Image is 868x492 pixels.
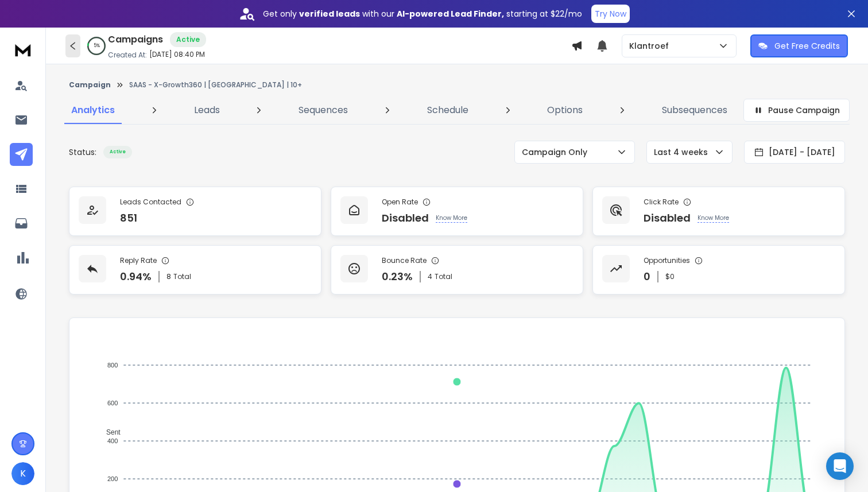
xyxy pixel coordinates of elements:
p: Leads Contacted [120,197,181,207]
tspan: 800 [107,362,118,369]
button: Pause Campaign [743,99,850,122]
a: Click RateDisabledKnow More [592,187,845,236]
div: Active [170,32,206,47]
a: Bounce Rate0.23%4Total [331,245,583,295]
tspan: 200 [107,475,118,482]
p: Disabled [382,210,429,226]
p: $ 0 [665,272,675,281]
p: Open Rate [382,197,418,207]
p: Subsequences [662,103,727,117]
button: [DATE] - [DATE] [744,141,845,164]
p: Last 4 weeks [654,146,712,158]
tspan: 600 [107,400,118,406]
a: Open RateDisabledKnow More [331,187,583,236]
button: Campaign [69,80,111,90]
p: 0.94 % [120,269,152,285]
p: Get Free Credits [774,40,840,52]
a: Opportunities0$0 [592,245,845,295]
div: Active [103,146,132,158]
button: Get Free Credits [750,34,848,57]
strong: verified leads [299,8,360,20]
p: 0 [644,269,650,285]
p: 851 [120,210,137,226]
a: Sequences [292,96,355,124]
p: Analytics [71,103,115,117]
p: Opportunities [644,256,690,265]
p: SAAS - X-Growth360 | [GEOGRAPHIC_DATA] | 10+ [129,80,302,90]
button: K [11,462,34,485]
a: Analytics [64,96,122,124]
p: Status: [69,146,96,158]
span: 4 [428,272,432,281]
p: Options [547,103,583,117]
span: Total [435,272,452,281]
p: 0.23 % [382,269,413,285]
p: Try Now [595,8,626,20]
p: Bounce Rate [382,256,427,265]
img: logo [11,39,34,60]
tspan: 400 [107,437,118,444]
p: Know More [697,214,729,223]
p: [DATE] 08:40 PM [149,50,205,59]
a: Subsequences [655,96,734,124]
span: Total [173,272,191,281]
a: Leads Contacted851 [69,187,321,236]
p: Click Rate [644,197,679,207]
div: Open Intercom Messenger [826,452,854,480]
p: Know More [436,214,467,223]
a: Schedule [420,96,475,124]
span: Sent [98,428,121,436]
p: Schedule [427,103,468,117]
p: Reply Rate [120,256,157,265]
p: Get only with our starting at $22/mo [263,8,582,20]
p: Disabled [644,210,691,226]
p: Campaign Only [522,146,592,158]
a: Options [540,96,590,124]
p: Created At: [108,51,147,60]
p: Leads [194,103,220,117]
button: Try Now [591,5,630,23]
strong: AI-powered Lead Finder, [397,8,504,20]
a: Leads [187,96,227,124]
p: 5 % [94,42,100,49]
a: Reply Rate0.94%8Total [69,245,321,295]
span: 8 [166,272,171,281]
p: Klantroef [629,40,673,52]
h1: Campaigns [108,33,163,47]
p: Sequences [299,103,348,117]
